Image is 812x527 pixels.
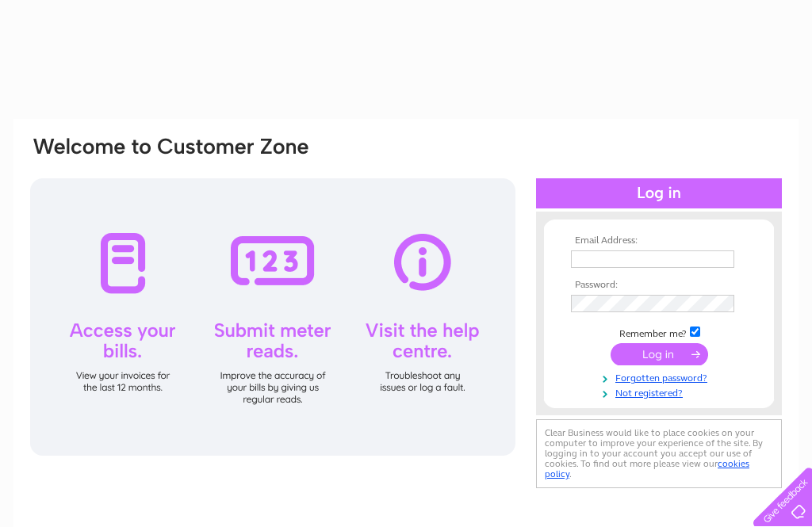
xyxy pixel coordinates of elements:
[567,280,751,291] th: Password:
[611,343,708,365] input: Submit
[571,369,751,384] a: Forgotten password?
[567,235,751,246] th: Email Address:
[545,458,749,479] a: cookies policy
[536,419,782,488] div: Clear Business would like to place cookies on your computer to improve your experience of the sit...
[567,324,751,340] td: Remember me?
[571,384,751,399] a: Not registered?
